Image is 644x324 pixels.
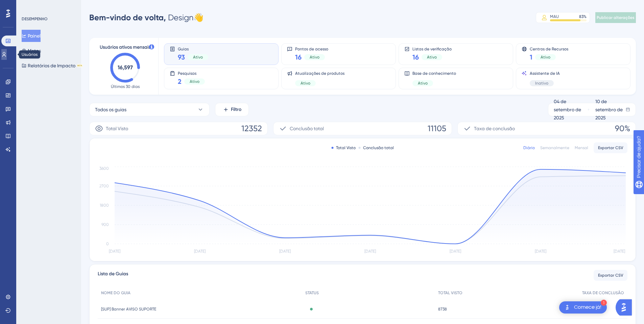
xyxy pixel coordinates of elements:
font: Exportar CSV [598,273,623,278]
font: 04 de setembro de 2025 [554,99,581,120]
font: 93 [178,53,185,61]
font: Ativo [418,81,428,86]
button: Metas [22,45,41,57]
font: 16 [412,53,419,61]
font: TOTAL VISTO [438,291,462,295]
font: Diário [523,145,535,150]
button: Todos os guias [89,103,210,116]
font: Lista de Guias [98,271,128,277]
font: Publicar alterações [597,15,635,20]
button: Painel [22,30,41,42]
font: Conclusão total [290,126,324,131]
tspan: [DATE] [535,249,546,254]
font: 8738 [438,307,447,311]
button: Exportar CSV [594,270,627,281]
font: Comece já! [574,304,601,310]
div: Abra a lista de verificação Comece!, módulos restantes: 1 [559,301,607,314]
font: BETA [77,64,82,67]
font: Filtro [231,107,241,112]
font: 83 [579,14,583,19]
font: 12352 [241,124,262,133]
font: Todos os guias [95,107,126,112]
font: Design [168,13,193,22]
tspan: 2700 [99,184,109,188]
font: Exportar CSV [598,145,623,150]
img: imagem-do-lançador-texto-alternativo [563,303,571,311]
font: Pesquisas [178,71,196,76]
font: Últimos 30 dias [111,84,140,89]
font: DESEMPENHO [22,17,48,21]
font: Centros de Recursos [530,47,568,51]
font: Mensal [575,145,588,150]
font: Usuários ativos mensais [100,44,150,50]
tspan: [DATE] [614,249,625,254]
font: Ativo [310,55,319,60]
font: Atualizações de produtos [295,71,344,76]
text: 16,597 [118,64,133,71]
font: [SUP] Banner AVISO SUPORTE [101,307,156,311]
font: Inativo [535,81,548,86]
tspan: [DATE] [194,249,206,254]
font: 10 de setembro de 2025 [595,99,623,120]
font: 16 [295,53,302,61]
font: Ativo [427,55,437,60]
font: Guias [178,47,189,51]
tspan: [DATE] [364,249,376,254]
button: Filtro [215,103,249,116]
font: Pontos de acesso [295,47,328,51]
font: Ativo [301,81,310,86]
font: 👋 [193,13,204,22]
font: Painel [28,33,41,39]
iframe: Iniciador do Assistente de IA do UserGuiding [616,297,636,318]
font: Ativo [190,79,199,84]
font: Base de conhecimento [412,71,456,76]
font: Ativo [193,55,203,60]
tspan: [DATE] [109,249,120,254]
font: 1 [530,53,532,61]
font: Semanalmente [540,145,569,150]
button: Publicar alterações [595,12,636,23]
button: Exportar CSV [594,142,627,153]
font: Total Visto [336,145,356,150]
font: Total Visto [106,126,128,131]
font: Ativo [541,55,550,60]
tspan: [DATE] [279,249,291,254]
tspan: 3600 [99,166,109,171]
font: NOME DO GUIA [101,291,130,295]
font: TAXA DE CONCLUSÃO [582,291,624,295]
font: Metas [28,48,41,53]
font: Taxa de conclusão [474,126,515,131]
font: Listas de verificação [412,47,452,51]
font: 1 [603,301,605,305]
button: Relatórios de ImpactoBETA [22,60,83,72]
font: STATUS [305,291,319,295]
tspan: 900 [101,222,109,227]
font: 11105 [428,124,446,133]
font: Assistente de IA [530,71,560,76]
font: Relatórios de Impacto [28,63,75,68]
tspan: 0 [106,241,109,246]
font: Conclusão total [363,145,394,150]
font: 2 [178,77,182,86]
tspan: 1800 [100,203,109,208]
font: % [583,14,587,19]
tspan: [DATE] [450,249,461,254]
font: MAU [550,14,559,19]
font: 90% [615,124,630,133]
font: Precisar de ajuda? [16,3,58,8]
font: Bem-vindo de volta, [89,13,166,22]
